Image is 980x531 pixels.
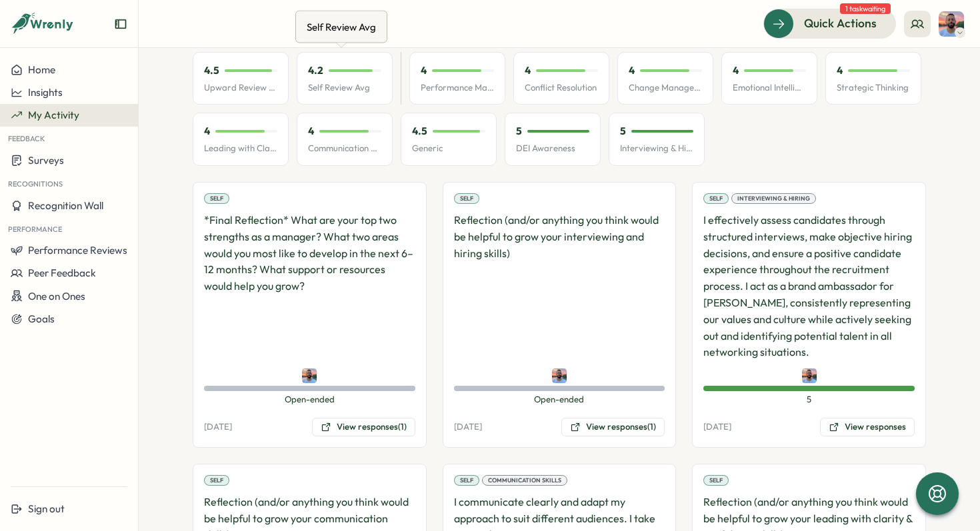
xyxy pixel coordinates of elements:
p: Change Management [629,82,702,94]
span: Insights [28,86,63,99]
p: I effectively assess candidates through structured interviews, make objective hiring decisions, a... [703,212,915,360]
p: Performance Management [421,82,494,94]
p: Self Review Avg [308,82,381,94]
p: 4.2 [308,63,323,78]
p: Interviewing & Hiring [620,143,693,155]
p: 5 [620,124,626,139]
img: Jack Stockton [802,368,817,383]
p: Communication Skills [308,143,381,155]
div: Communication Skills [482,475,567,486]
p: Strategic Thinking [837,82,910,94]
span: Open-ended [454,394,665,406]
img: Jack Stockton [302,368,317,383]
span: Open-ended [204,394,415,406]
span: 1 task waiting [840,3,891,14]
p: 4 [421,63,427,78]
button: View responses(1) [561,418,665,436]
div: Self [703,475,729,486]
div: Self [204,193,229,204]
span: Surveys [28,154,64,167]
p: 4.5 [412,124,427,139]
button: Expand sidebar [114,17,127,31]
div: Self [703,193,729,204]
p: 4.5 [204,63,219,78]
span: Home [28,63,55,76]
p: 4 [629,63,635,78]
div: Self Review Avg [304,17,379,37]
p: 4 [733,63,739,78]
button: View responses(1) [312,418,415,436]
span: Quick Actions [804,15,877,32]
button: Quick Actions [763,9,896,38]
span: Recognition Wall [28,199,103,212]
img: Jack Stockton [939,11,964,37]
p: [DATE] [204,421,232,433]
p: Generic [412,143,485,155]
span: Peer Feedback [28,266,96,279]
p: 4 [837,63,843,78]
span: Performance Reviews [28,244,127,257]
p: Leading with Clarity & Confidence [204,143,277,155]
img: Jack Stockton [552,368,567,383]
button: View responses [820,418,915,436]
span: One on Ones [28,290,85,302]
span: My Activity [28,109,79,121]
p: Emotional Intelligence [733,82,806,94]
div: Self [204,475,229,486]
div: Interviewing & Hiring [731,193,816,204]
p: Upward Review Avg [204,82,277,94]
p: DEI Awareness [516,143,589,155]
p: 4 [204,124,210,139]
p: Conflict Resolution [525,82,598,94]
div: Self [454,193,479,204]
div: Self [454,475,479,486]
p: 4 [525,63,531,78]
span: 5 [703,394,915,406]
span: Sign out [28,502,65,515]
p: Reflection (and/or anything you think would be helpful to grow your interviewing and hiring skills) [454,212,665,360]
p: [DATE] [454,421,482,433]
p: *Final Reflection* What are your top two strengths as a manager? What two areas would you most li... [204,212,415,360]
p: 5 [516,124,522,139]
span: Goals [28,312,55,325]
p: [DATE] [703,421,731,433]
p: 4 [308,124,314,139]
